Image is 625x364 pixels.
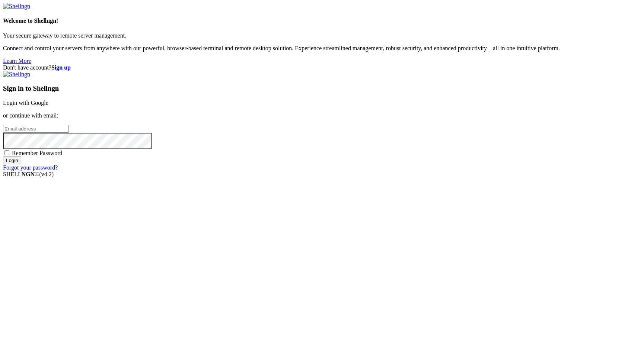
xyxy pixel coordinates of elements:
input: Remember Password [4,150,9,155]
a: Forgot your password? [3,164,58,171]
a: Learn More [3,58,31,64]
img: Shellngn [3,3,30,10]
h3: Sign in to Shellngn [3,84,622,93]
input: Email address [3,125,69,133]
p: or continue with email: [3,112,622,119]
span: 4.2.0 [39,171,54,177]
h4: Welcome to Shellngn! [3,17,622,24]
span: SHELL © [3,171,54,177]
input: Login [3,157,21,164]
p: Connect and control your servers from anywhere with our powerful, browser-based terminal and remo... [3,45,622,52]
p: Your secure gateway to remote server management. [3,32,622,39]
img: Shellngn [3,71,30,78]
span: Remember Password [12,150,63,156]
div: Don't have account? [3,64,622,71]
b: NGN [22,171,35,177]
a: Login with Google [3,100,48,106]
a: Sign up [51,64,71,71]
